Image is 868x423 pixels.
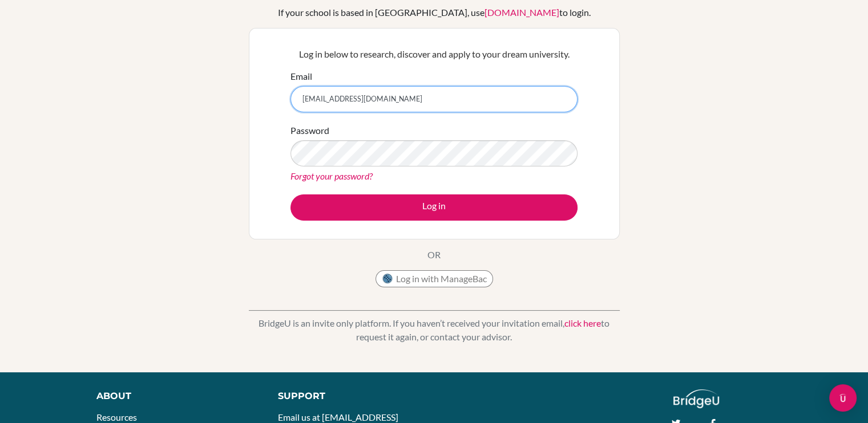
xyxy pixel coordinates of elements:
[290,47,578,61] p: Log in below to research, discover and apply to your dream university.
[564,318,601,328] a: click here
[96,412,137,422] a: Resources
[290,124,329,137] label: Password
[376,270,493,287] button: Log in with ManageBac
[290,194,578,221] button: Log in
[290,70,312,83] label: Email
[290,170,373,181] a: Forgot your password?
[427,248,441,262] p: OR
[96,389,252,403] div: About
[673,389,720,408] img: logo_white@2x-f4f0deed5e89b7ecb1c2cc34c3e3d731f90f0f143d5ea2071677605dd97b5244.png
[249,316,620,344] p: BridgeU is an invite only platform. If you haven’t received your invitation email, to request it ...
[485,7,559,18] a: [DOMAIN_NAME]
[278,389,422,403] div: Support
[829,384,857,412] div: Open Intercom Messenger
[278,6,591,19] div: If your school is based in [GEOGRAPHIC_DATA], use to login.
